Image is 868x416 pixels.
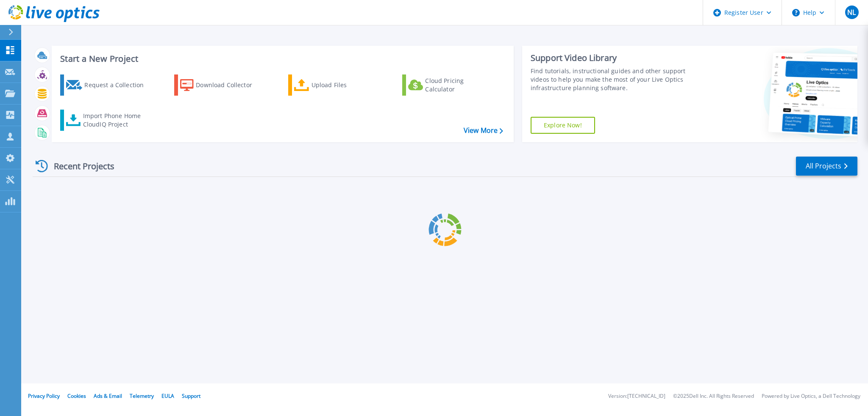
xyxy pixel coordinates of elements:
[312,77,379,94] div: Upload Files
[94,392,122,399] a: Ads & Email
[84,77,152,94] div: Request a Collection
[762,394,860,399] li: Powered by Live Optics, a Dell Technology
[28,392,60,399] a: Privacy Policy
[847,9,856,16] span: NL
[531,117,595,134] a: Explore Now!
[196,77,264,94] div: Download Collector
[288,74,383,96] a: Upload Files
[464,127,503,135] a: View More
[673,394,754,399] li: © 2025 Dell Inc. All Rights Reserved
[60,54,503,63] h3: Start a New Project
[402,74,497,96] a: Cloud Pricing Calculator
[67,392,86,399] a: Cookies
[531,52,702,63] div: Support Video Library
[182,392,200,399] a: Support
[33,156,126,176] div: Recent Projects
[425,77,493,94] div: Cloud Pricing Calculator
[796,157,857,176] a: All Projects
[608,394,665,399] li: Version: [TECHNICAL_ID]
[60,74,155,96] a: Request a Collection
[130,392,154,399] a: Telemetry
[174,74,269,96] a: Download Collector
[531,67,702,92] div: Find tutorials, instructional guides and other support videos to help you make the most of your L...
[161,392,174,399] a: EULA
[83,112,149,129] div: Import Phone Home CloudIQ Project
